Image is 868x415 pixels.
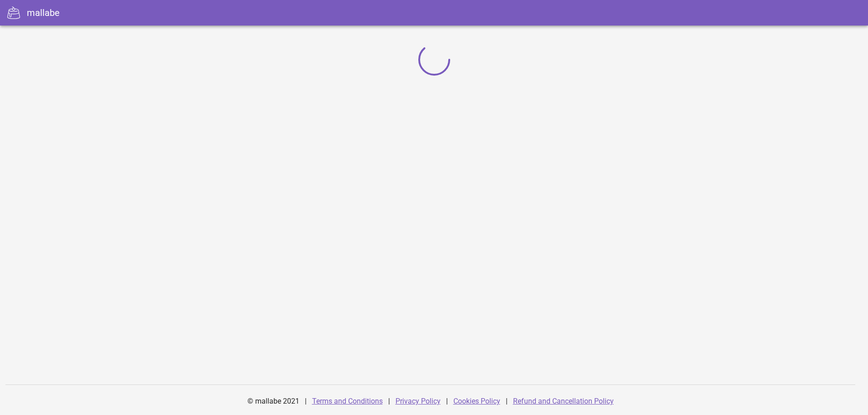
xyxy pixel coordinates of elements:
[453,397,500,405] a: Cookies Policy
[506,390,508,412] div: |
[446,390,448,412] div: |
[27,6,60,20] div: mallabe
[388,390,390,412] div: |
[513,397,614,405] a: Refund and Cancellation Policy
[242,390,305,412] div: © mallabe 2021
[312,397,383,405] a: Terms and Conditions
[395,397,441,405] a: Privacy Policy
[305,390,307,412] div: |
